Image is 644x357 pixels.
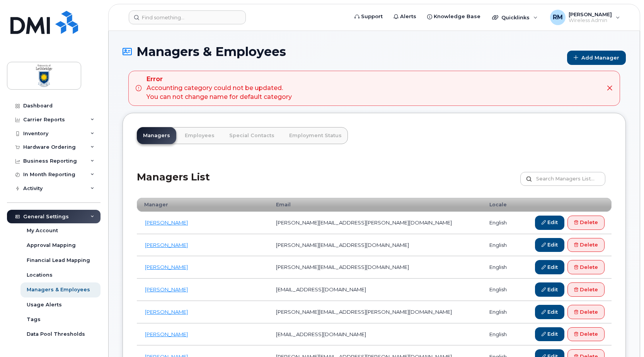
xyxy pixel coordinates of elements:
[179,127,221,144] a: Employees
[535,282,564,297] a: Edit
[269,323,482,346] td: [EMAIL_ADDRESS][DOMAIN_NAME]
[567,260,605,274] a: Delete
[567,305,605,319] a: Delete
[269,234,482,257] td: [PERSON_NAME][EMAIL_ADDRESS][DOMAIN_NAME]
[145,286,188,292] a: [PERSON_NAME]
[567,51,626,65] a: Add Manager
[137,172,210,195] h2: Managers List
[535,216,564,230] a: Edit
[283,127,348,144] a: Employment Status
[137,127,176,144] a: Managers
[482,323,518,346] td: english
[145,242,188,248] a: [PERSON_NAME]
[567,327,605,342] a: Delete
[482,212,518,234] td: english
[269,256,482,279] td: [PERSON_NAME][EMAIL_ADDRESS][DOMAIN_NAME]
[145,309,188,315] a: [PERSON_NAME]
[145,219,188,226] a: [PERSON_NAME]
[535,327,564,342] a: Edit
[567,216,605,230] a: Delete
[535,260,564,274] a: Edit
[145,264,188,270] a: [PERSON_NAME]
[269,301,482,323] td: [PERSON_NAME][EMAIL_ADDRESS][PERSON_NAME][DOMAIN_NAME]
[567,282,605,297] a: Delete
[567,238,605,252] a: Delete
[269,279,482,301] td: [EMAIL_ADDRESS][DOMAIN_NAME]
[482,234,518,257] td: english
[147,75,292,84] strong: Error
[269,212,482,234] td: [PERSON_NAME][EMAIL_ADDRESS][PERSON_NAME][DOMAIN_NAME]
[269,198,482,212] th: Email
[123,45,563,58] h1: Managers & Employees
[147,75,292,102] div: Accounting category could not be updated. You can not change name for default category
[535,238,564,252] a: Edit
[482,301,518,323] td: english
[137,198,269,212] th: Manager
[482,256,518,279] td: english
[535,305,564,319] a: Edit
[482,279,518,301] td: english
[223,127,281,144] a: Special Contacts
[145,331,188,337] a: [PERSON_NAME]
[482,198,518,212] th: Locale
